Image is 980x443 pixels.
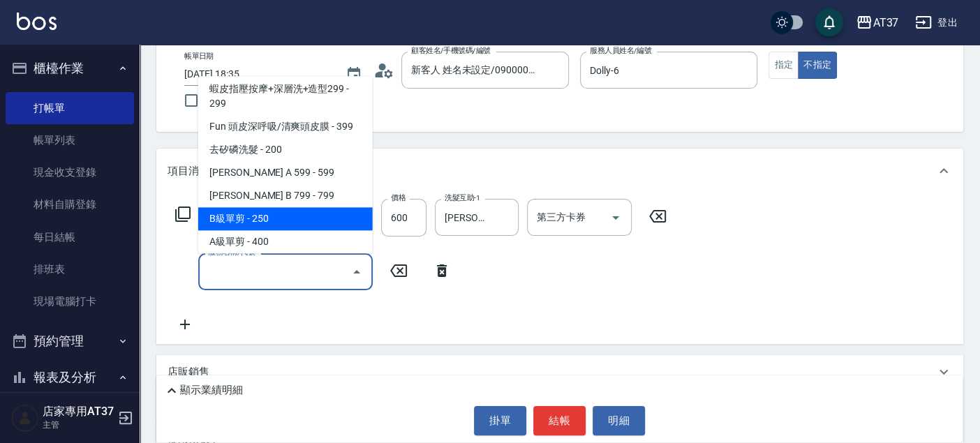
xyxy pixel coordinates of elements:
[156,149,963,193] div: 項目消費
[168,164,209,179] p: 項目消費
[391,193,406,203] label: 價格
[346,261,368,283] button: Close
[593,406,645,435] button: 明細
[6,359,134,396] button: 報表及分析
[43,405,114,419] h5: 店家專用AT37
[815,8,843,36] button: save
[6,188,134,220] a: 材料自購登錄
[43,419,114,431] p: 主管
[6,92,134,124] a: 打帳單
[198,207,373,230] span: B級單剪 - 250
[910,10,963,36] button: 登出
[184,51,214,61] label: 帳單日期
[198,161,373,184] span: [PERSON_NAME] A 599 - 599
[6,221,134,253] a: 每日結帳
[156,355,963,389] div: 店販銷售
[590,45,651,56] label: 服務人員姓名/編號
[604,207,627,229] button: Open
[180,383,243,398] p: 顯示業績明細
[337,58,371,91] button: Choose date, selected date is 2025-09-05
[769,52,799,79] button: 指定
[474,406,526,435] button: 掛單
[198,138,373,161] span: 去矽磷洗髮 - 200
[533,406,586,435] button: 結帳
[198,184,373,207] span: [PERSON_NAME] B 799 - 799
[168,365,209,380] p: 店販銷售
[6,285,134,317] a: 現場電腦打卡
[873,14,898,31] div: AT37
[6,323,134,359] button: 預約管理
[198,253,373,276] span: B級洗+剪 - 400
[198,77,373,115] span: 蝦皮指壓按摩+深層洗+造型299 - 299
[17,13,57,30] img: Logo
[184,63,332,86] input: YYYY/MM/DD hh:mm
[6,124,134,156] a: 帳單列表
[11,404,39,432] img: Person
[850,8,904,37] button: AT37
[798,52,837,79] button: 不指定
[6,50,134,87] button: 櫃檯作業
[445,193,480,203] label: 洗髮互助-1
[198,115,373,138] span: Fun 頭皮深呼吸/清爽頭皮膜 - 399
[6,253,134,285] a: 排班表
[198,230,373,253] span: A級單剪 - 400
[411,45,491,56] label: 顧客姓名/手機號碼/編號
[6,156,134,188] a: 現金收支登錄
